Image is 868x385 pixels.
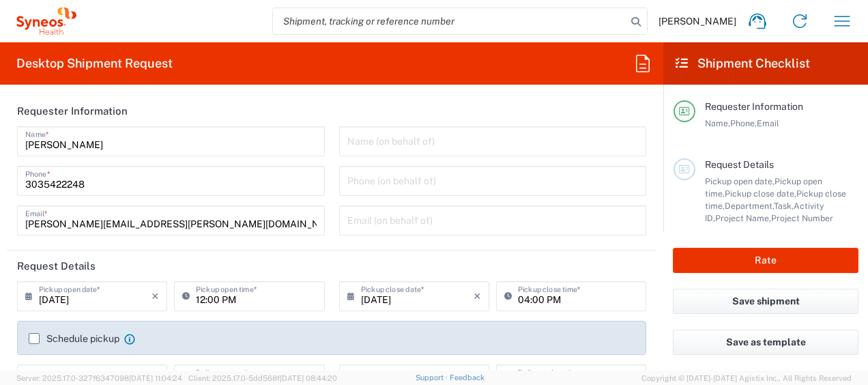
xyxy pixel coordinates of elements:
[673,289,858,314] button: Save shipment
[730,118,757,128] span: Phone,
[129,374,182,382] span: [DATE] 11:04:24
[705,159,774,170] span: Request Details
[705,176,775,186] span: Pickup open date,
[725,201,774,211] span: Department,
[16,55,173,72] h2: Desktop Shipment Request
[29,333,119,344] label: Schedule pickup
[715,213,771,223] span: Project Name,
[474,285,481,307] i: ×
[151,285,159,307] i: ×
[188,374,337,382] span: Client: 2025.17.0-5dd568f
[705,101,803,112] span: Requester Information
[673,330,858,355] button: Save as template
[774,201,794,211] span: Task,
[16,374,182,382] span: Server: 2025.17.0-327f6347098
[17,104,128,118] h2: Requester Information
[757,118,779,128] span: Email
[641,372,852,384] span: Copyright © [DATE]-[DATE] Agistix Inc., All Rights Reserved
[771,213,833,223] span: Project Number
[673,248,858,273] button: Rate
[676,55,810,72] h2: Shipment Checklist
[450,373,484,382] a: Feedback
[17,259,96,273] h2: Request Details
[280,374,337,382] span: [DATE] 08:44:20
[273,8,626,34] input: Shipment, tracking or reference number
[725,188,796,199] span: Pickup close date,
[705,118,730,128] span: Name,
[659,15,736,27] span: [PERSON_NAME]
[416,373,450,382] a: Support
